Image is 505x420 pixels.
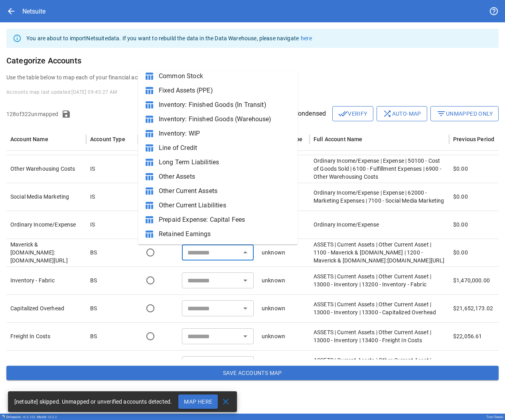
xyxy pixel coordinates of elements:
[262,276,285,284] p: unknown
[144,71,154,81] span: table_chart
[262,304,285,312] p: unknown
[453,221,468,229] p: $0.00
[90,276,97,284] p: BS
[144,129,154,138] span: table_chart
[159,100,291,110] span: Inventory: Finished Goods (In Transit)
[6,89,117,95] span: Accounts map last updated: [DATE] 09:45:27 AM
[159,229,291,239] span: Retained Earnings
[486,415,503,419] div: True Classic
[2,415,5,418] img: Drivepoint
[10,136,48,142] div: Account Name
[159,143,291,153] span: Line of Credit
[338,109,348,118] span: done_all
[332,106,373,121] button: Verify
[6,110,58,118] p: 128 of 322 unmapped
[377,106,427,121] button: Auto-map
[314,272,445,288] p: ASSETS | Current Assets | Other Current Asset | 13000 - Inventory | 13200 - Inventory - Fabric
[90,193,95,201] p: IS
[22,8,45,15] div: Netsuite
[159,186,291,196] span: Other Current Assets
[430,106,499,121] button: Unmapped Only
[240,331,251,342] button: Open
[240,247,251,258] button: Close
[159,201,291,210] span: Other Current Liabilities
[90,248,97,256] p: BS
[453,193,468,201] p: $0.00
[262,248,285,256] p: unknown
[10,221,82,229] p: Ordinary Income/Expense
[436,109,446,118] span: filter_list
[294,109,326,118] span: Condensed
[159,86,291,95] span: Fixed Assets (PPE)
[48,415,57,419] span: v 5.0.2
[221,397,231,406] span: close
[178,394,218,409] button: Map Here
[6,54,499,67] h6: Categorize Accounts
[6,6,16,16] span: arrow_back
[240,303,251,314] button: Open
[10,193,82,201] p: Social Media Marketing
[144,186,154,196] span: table_chart
[37,415,57,419] div: Model
[144,229,154,239] span: table_chart
[383,109,392,118] span: shuffle
[144,201,154,210] span: table_chart
[144,158,154,167] span: table_chart
[22,415,36,419] span: v 6.0.106
[159,172,291,181] span: Other Assets
[262,332,285,340] p: unknown
[453,332,482,340] p: $22,056.61
[453,304,493,312] p: $21,652,173.02
[6,366,499,380] button: Save Accounts Map
[144,143,154,153] span: table_chart
[10,332,82,340] p: Freight In Costs
[10,276,82,284] p: Inventory - Fabric
[314,300,445,316] p: ASSETS | Current Assets | Other Current Asset | 13000 - Inventory | 13300 - Capitalized Overhead
[453,248,468,256] p: $0.00
[314,241,445,264] p: ASSETS | Current Assets | Other Current Asset | 1100 - Maverick & [DOMAIN_NAME] | 1200 - Maverick...
[159,215,291,225] span: Prepaid Expense: Capital Fees
[6,415,36,419] div: Drivepoint
[144,100,154,110] span: table_chart
[10,304,82,312] p: Capitalized Overhead
[314,221,445,229] p: Ordinary Income/Expense
[314,328,445,344] p: ASSETS | Current Assets | Other Current Asset | 13000 - Inventory | 13400 - Freight In Costs
[453,136,494,142] div: Previous Period
[314,136,363,142] div: Full Account Name
[159,114,291,124] span: Inventory: Finished Goods (Warehouse)
[26,31,312,45] div: You are about to import Netsuite data. If you want to rebuild the data in the Data Warehouse, ple...
[90,332,97,340] p: BS
[314,157,445,181] p: Ordinary Income/Expense | Expense | 50100 - Cost of Goods Sold | 6100 - Fulfillment Expenses | 69...
[144,114,154,124] span: table_chart
[90,165,95,173] p: IS
[301,35,312,41] a: here
[10,241,82,264] p: Maverick & [DOMAIN_NAME]:[DOMAIN_NAME][URL]
[14,394,172,409] div: [netsuite] skipped. Unmapped or unverified accounts detected.
[314,189,445,205] p: Ordinary Income/Expense | Expense | 62000 - Marketing Expenses | 7100 - Social Media Marketing
[90,304,97,312] p: BS
[240,275,251,286] button: Open
[159,71,291,81] span: Common Stock
[144,172,154,181] span: table_chart
[159,158,291,167] span: Long Term Liabilities
[144,215,154,225] span: table_chart
[159,129,291,138] span: Inventory: WIP
[453,276,490,284] p: $1,470,000.00
[6,73,499,81] p: Use the table below to map each of your financial accounts to a Drivepoint Category.
[10,165,82,173] p: Other Warehousing Costs
[144,86,154,95] span: table_chart
[90,136,125,142] div: Account Type
[90,221,95,229] p: IS
[453,165,468,173] p: $0.00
